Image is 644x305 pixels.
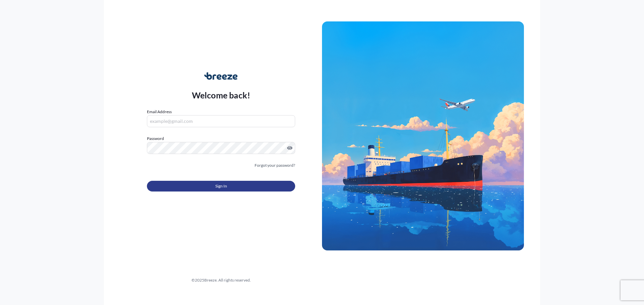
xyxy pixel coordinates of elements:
button: Sign In [147,181,295,192]
img: Ship illustration [322,21,524,250]
input: example@gmail.com [147,115,295,127]
p: Welcome back! [192,90,251,100]
button: Show password [287,145,292,151]
span: Sign In [215,183,227,189]
div: © 2025 Breeze. All rights reserved. [120,277,322,284]
label: Password [147,135,295,142]
label: Email Address [147,108,172,115]
a: Forgot your password? [255,162,295,169]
